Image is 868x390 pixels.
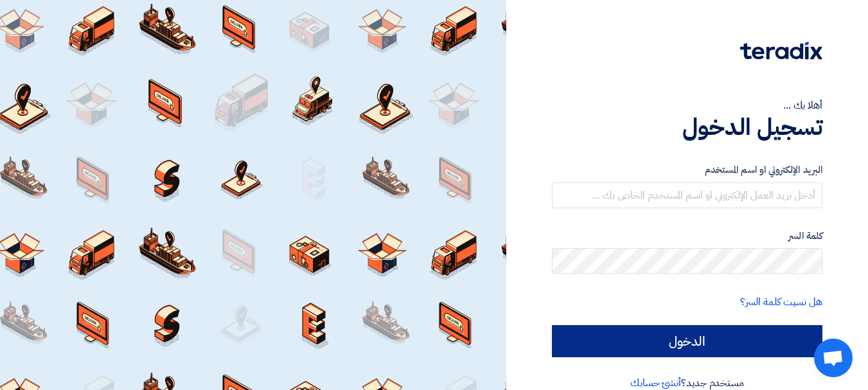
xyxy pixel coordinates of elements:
[552,229,822,244] label: كلمة السر
[740,42,822,60] img: Teradix logo
[552,113,822,141] h1: تسجيل الدخول
[552,98,822,113] div: أهلا بك ...
[552,182,822,208] input: أدخل بريد العمل الإلكتروني او اسم المستخدم الخاص بك ...
[552,163,822,177] label: البريد الإلكتروني او اسم المستخدم
[814,339,853,377] div: دردشة مفتوحة
[740,294,822,310] a: هل نسيت كلمة السر؟
[552,325,822,357] input: الدخول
